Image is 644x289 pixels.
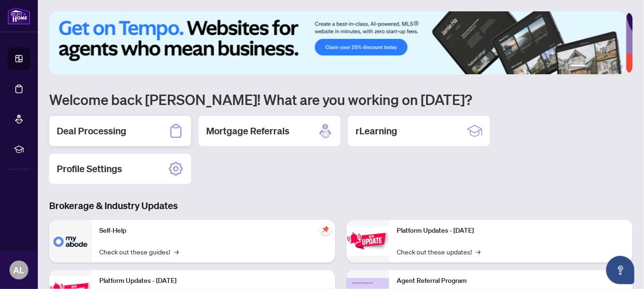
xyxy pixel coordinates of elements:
[99,226,328,236] p: Self-Help
[99,276,328,286] p: Platform Updates - [DATE]
[476,246,480,257] span: →
[14,263,25,277] span: AL
[49,11,626,74] img: Slide 0
[57,124,126,138] h2: Deal Processing
[206,124,289,138] h2: Mortgage Referrals
[174,246,179,257] span: →
[397,246,480,257] a: Check out these updates!→
[356,124,397,138] h2: rLearning
[606,256,635,284] button: Open asap
[589,65,593,69] button: 2
[49,199,633,212] h3: Brokerage & Industry Updates
[397,276,625,286] p: Agent Referral Program
[320,224,331,235] span: pushpin
[8,7,30,25] img: logo
[99,246,179,257] a: Check out these guides!→
[570,65,585,69] button: 1
[347,226,389,256] img: Platform Updates - June 23, 2025
[49,90,633,108] h1: Welcome back [PERSON_NAME]! What are you working on [DATE]?
[57,162,122,175] h2: Profile Settings
[619,65,623,69] button: 6
[49,220,92,263] img: Self-Help
[612,65,616,69] button: 5
[397,226,625,236] p: Platform Updates - [DATE]
[597,65,600,69] button: 3
[604,65,608,69] button: 4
